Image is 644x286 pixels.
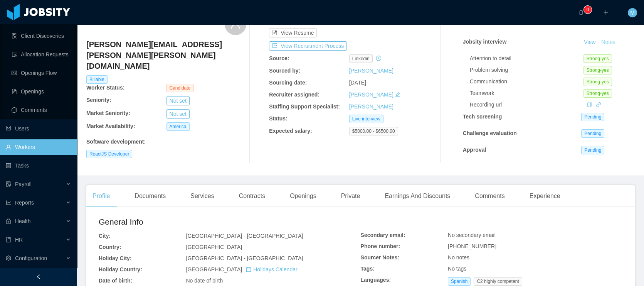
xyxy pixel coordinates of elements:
span: Pending [581,129,604,138]
span: Pending [581,113,604,121]
b: City: [99,233,111,239]
b: Date of birth: [99,278,132,284]
b: Market Seniority: [86,110,130,116]
div: Openings [284,185,323,207]
b: Sourcing date: [269,80,307,86]
div: No tags [448,265,622,273]
b: Secondary email: [361,232,405,238]
b: Staffing Support Specialist: [269,103,340,110]
a: icon: calendarHolidays Calendar [246,266,297,272]
span: America [166,122,190,131]
span: Candidate [166,84,194,92]
strong: Tech screening [463,113,502,120]
b: Country: [99,244,121,250]
b: Sourced by: [269,68,300,74]
span: No notes [448,254,469,261]
span: ReactJS Developer [86,150,132,158]
i: icon: medicine-box [6,218,11,224]
i: icon: setting [6,256,11,261]
b: Sourcer Notes: [361,254,399,261]
span: Live interview [349,115,383,123]
span: linkedin [349,54,373,63]
div: Communication [470,78,583,86]
a: icon: userWorkers [6,139,71,155]
b: Tags: [361,266,375,272]
a: icon: robotUsers [6,121,71,136]
span: Strong-yes [583,66,612,74]
div: Profile [86,185,116,207]
span: HR [15,237,23,243]
h4: [PERSON_NAME][EMAIL_ADDRESS][PERSON_NAME][PERSON_NAME][DOMAIN_NAME] [86,39,246,71]
b: Source: [269,55,289,61]
span: Configuration [15,255,47,261]
span: Pending [581,146,604,154]
i: icon: book [6,237,11,242]
span: Health [15,218,30,224]
span: Spanish [448,277,471,286]
div: Services [184,185,220,207]
i: icon: link [596,102,601,107]
i: icon: line-chart [6,200,11,205]
span: Billable [86,75,108,84]
b: Phone number: [361,243,400,249]
a: icon: messageComments [12,102,71,118]
b: Software development : [86,139,146,145]
div: Problem solving [470,66,583,74]
b: Holiday Country: [99,266,142,272]
b: Seniority: [86,97,111,103]
div: Private [335,185,367,207]
a: icon: file-searchClient Discoveries [12,28,71,44]
a: [PERSON_NAME] [349,68,393,74]
span: [PHONE_NUMBER] [448,243,496,249]
div: Recording url [470,101,583,109]
button: Not set [166,96,190,105]
strong: Jobsity interview [463,39,507,45]
a: icon: link [596,102,601,108]
a: icon: file-textOpenings [12,84,71,99]
span: M [630,8,635,17]
b: Holiday City: [99,255,132,261]
span: Strong-yes [583,54,612,63]
a: icon: exportView Recruitment Process [269,43,347,49]
div: Contracts [233,185,271,207]
span: C2 highly competent [474,277,522,286]
sup: 0 [584,6,592,14]
span: No secondary email [448,232,496,238]
span: Payroll [15,181,32,187]
button: Not set [166,109,190,118]
h2: General Info [99,216,361,228]
div: Experience [523,185,567,207]
span: [DATE] [349,80,366,86]
span: Strong-yes [583,89,612,98]
i: icon: calendar [246,267,251,272]
i: icon: bell [578,10,584,15]
span: No date of birth [186,278,223,284]
i: icon: edit [395,92,400,97]
a: icon: idcardOpenings Flow [12,65,71,81]
b: Status: [269,115,287,122]
i: icon: plus [603,10,609,15]
span: Strong-yes [583,78,612,86]
button: icon: exportView Recruitment Process [269,41,347,51]
a: icon: file-textView Resume [269,30,317,36]
div: Comments [469,185,511,207]
i: icon: history [376,56,381,61]
div: Copy [587,101,592,109]
strong: Challenge evaluation [463,130,517,136]
span: [GEOGRAPHIC_DATA] [186,266,297,272]
strong: Approval [463,147,486,153]
a: [PERSON_NAME] [349,91,393,98]
b: Expected salary: [269,128,312,134]
span: [GEOGRAPHIC_DATA] - [GEOGRAPHIC_DATA] [186,255,303,261]
a: icon: profileTasks [6,158,71,173]
span: $5000.00 - $6500.00 [349,127,398,135]
div: Teamwork [470,89,583,97]
div: Earnings And Discounts [378,185,456,207]
a: View [581,39,598,45]
b: Worker Status: [86,85,124,91]
button: icon: file-textView Resume [269,28,317,37]
a: icon: file-doneAllocation Requests [12,47,71,62]
span: [GEOGRAPHIC_DATA] - [GEOGRAPHIC_DATA] [186,233,303,239]
div: Attention to detail [470,54,583,63]
span: Reports [15,200,34,206]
